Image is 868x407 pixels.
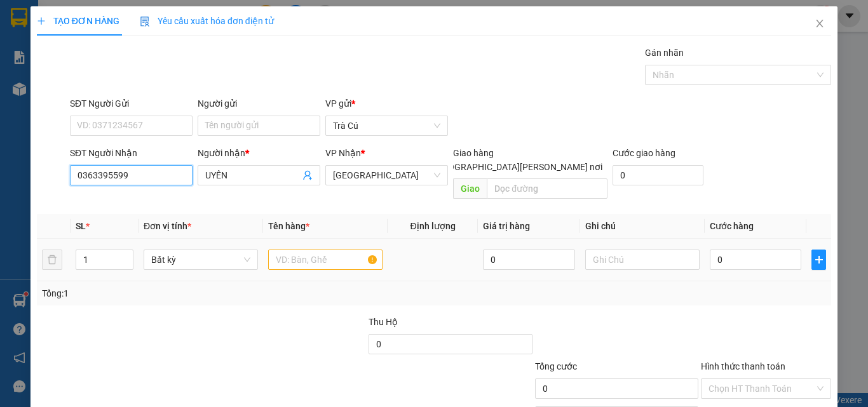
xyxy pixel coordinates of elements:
[37,17,46,25] span: plus
[483,250,574,270] input: 0
[70,146,193,160] div: SĐT Người Nhận
[815,18,825,29] span: close
[198,97,320,110] div: Người gửi
[268,221,309,231] span: Tên hàng
[369,317,398,327] span: Thu Hộ
[613,148,675,158] label: Cước giao hàng
[198,146,320,160] div: Người nhận
[140,16,274,26] span: Yêu cầu xuất hóa đơn điện tử
[333,166,440,185] span: Sài Gòn
[645,48,684,58] label: Gán nhãn
[325,97,448,110] div: VP gửi
[151,250,250,269] span: Bất kỳ
[70,97,193,110] div: SĐT Người Gửi
[453,178,487,199] span: Giao
[76,221,86,231] span: SL
[613,165,703,185] input: Cước giao hàng
[487,178,607,199] input: Dọc đường
[535,361,577,371] span: Tổng cước
[37,16,119,26] span: TẠO ĐƠN HÀNG
[140,17,150,27] img: icon
[302,170,313,180] span: user-add
[701,361,785,371] label: Hình thức thanh toán
[410,221,455,231] span: Định lượng
[429,160,607,174] span: [GEOGRAPHIC_DATA][PERSON_NAME] nơi
[453,148,494,158] span: Giao hàng
[483,221,530,231] span: Giá trị hàng
[802,6,837,42] button: Close
[710,221,754,231] span: Cước hàng
[333,116,440,135] span: Trà Cú
[42,286,336,300] div: Tổng: 1
[325,148,361,158] span: VP Nhận
[144,221,191,231] span: Đơn vị tính
[268,250,383,270] input: VD: Bàn, Ghế
[580,214,705,239] th: Ghi chú
[812,255,825,265] span: plus
[585,250,700,270] input: Ghi Chú
[811,250,826,270] button: plus
[42,250,62,270] button: delete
